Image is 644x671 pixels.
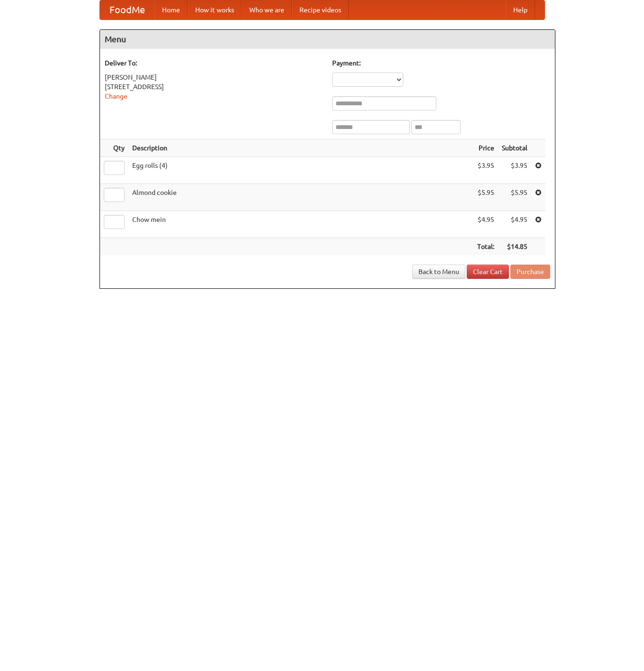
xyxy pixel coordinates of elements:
[128,211,473,238] td: Chow mein
[100,139,128,157] th: Qty
[498,184,531,211] td: $5.95
[412,265,465,279] a: Back to Menu
[292,0,349,19] a: Recipe videos
[498,211,531,238] td: $4.95
[498,157,531,184] td: $3.95
[100,30,555,49] h4: Menu
[128,139,473,157] th: Description
[467,265,509,279] a: Clear Cart
[188,0,242,19] a: How it works
[128,184,473,211] td: Almond cookie
[506,0,535,19] a: Help
[100,0,154,19] a: FoodMe
[105,73,323,82] div: [PERSON_NAME]
[510,265,550,279] button: Purchase
[105,58,323,68] h5: Deliver To:
[473,238,498,256] th: Total:
[473,184,498,211] td: $5.95
[498,238,531,256] th: $14.85
[473,211,498,238] td: $4.95
[128,157,473,184] td: Egg rolls (4)
[105,92,127,100] a: Change
[473,157,498,184] td: $3.95
[105,82,323,92] div: [STREET_ADDRESS]
[498,139,531,157] th: Subtotal
[154,0,188,19] a: Home
[473,139,498,157] th: Price
[332,58,550,68] h5: Payment:
[242,0,292,19] a: Who we are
